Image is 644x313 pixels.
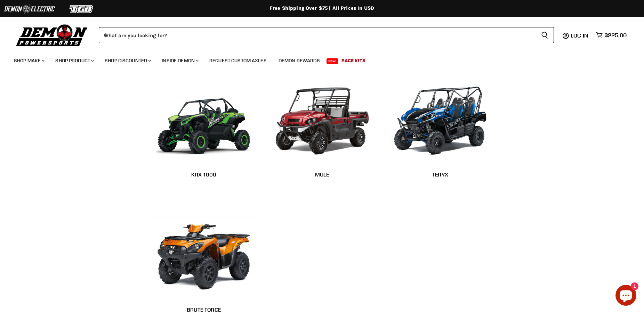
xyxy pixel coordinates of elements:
[152,209,256,296] img: BRUTE FORCE
[336,53,371,68] a: Race Kits
[3,2,56,16] img: Demon Electric Logo 2
[604,32,627,39] span: $225.00
[152,75,256,162] img: KRX 1000
[388,167,492,183] a: TERYX
[204,53,272,68] a: Request Custom Axles
[270,75,374,162] img: MULE
[536,27,554,43] button: Search
[270,167,374,183] a: MULE
[388,171,492,178] h2: TERYX
[567,32,593,39] a: Log in
[152,171,256,178] h2: KRX 1000
[99,27,536,43] input: When autocomplete results are available use up and down arrows to review and enter to select
[14,23,90,47] img: Demon Powersports
[327,58,338,64] span: New!
[613,285,638,307] inbox-online-store-chat: Shopify online store chat
[99,53,155,68] a: Shop Discounted
[571,32,588,39] span: Log in
[273,53,325,68] a: Demon Rewards
[44,5,600,11] div: Free Shipping Over $75 | All Prices In USD
[56,2,108,16] img: TGB Logo 2
[152,167,256,183] a: KRX 1000
[99,27,554,43] form: Product
[156,53,203,68] a: Inside Demon
[9,51,625,68] ul: Main menu
[9,53,49,68] a: Shop Make
[593,30,630,40] a: $225.00
[270,171,374,178] h2: MULE
[388,75,492,162] img: TERYX
[50,53,98,68] a: Shop Product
